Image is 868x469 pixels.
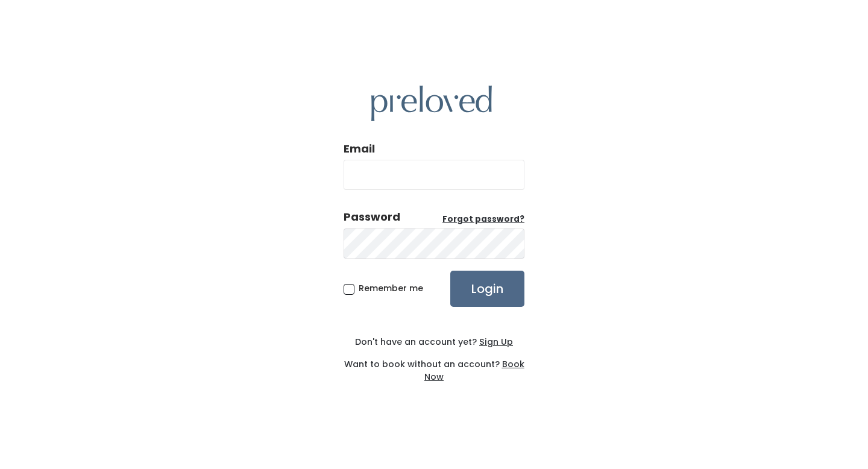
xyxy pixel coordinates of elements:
[450,271,524,307] input: Login
[371,86,492,121] img: preloved logo
[477,336,513,348] a: Sign Up
[442,213,524,225] u: Forgot password?
[442,213,524,225] a: Forgot password?
[344,209,400,225] div: Password
[424,358,524,383] a: Book Now
[344,336,524,348] div: Don't have an account yet?
[344,348,524,383] div: Want to book without an account?
[344,141,375,157] label: Email
[479,336,513,348] u: Sign Up
[359,282,423,294] span: Remember me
